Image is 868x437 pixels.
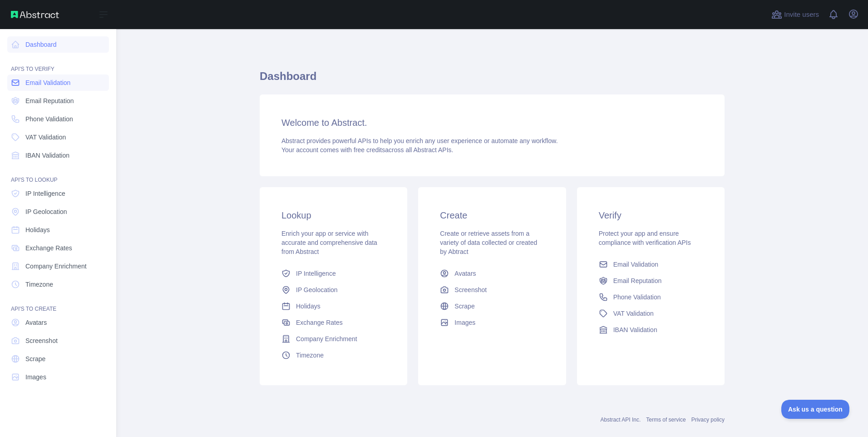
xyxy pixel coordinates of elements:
a: Company Enrichment [278,331,389,347]
a: IBAN Validation [7,147,109,164]
span: Company Enrichment [25,262,87,271]
div: API'S TO VERIFY [7,55,109,73]
span: Email Reputation [613,276,662,285]
span: Invite users [784,10,819,20]
img: Abstract API [11,11,59,18]
a: Scrape [436,298,547,314]
a: Screenshot [436,282,547,298]
span: IP Intelligence [25,189,65,198]
span: VAT Validation [613,309,654,318]
span: Scrape [25,354,45,363]
span: Avatars [25,318,47,327]
span: Company Enrichment [296,334,357,343]
span: Email Validation [25,78,70,87]
span: IP Intelligence [296,269,336,278]
span: Holidays [296,302,321,311]
span: Phone Validation [613,293,661,302]
div: API'S TO LOOKUP [7,165,109,184]
h3: Welcome to Abstract. [281,116,703,129]
span: Phone Validation [25,114,73,124]
a: Images [436,314,547,331]
span: Protect your app and ensure compliance with verification APIs [599,230,691,246]
a: Phone Validation [7,111,109,127]
a: Exchange Rates [278,314,389,331]
span: Holidays [25,225,50,234]
span: Images [454,318,475,327]
a: Dashboard [7,36,109,53]
span: Email Validation [613,260,658,269]
a: Privacy policy [691,417,725,423]
a: Holidays [278,298,389,314]
a: Company Enrichment [7,258,109,274]
h3: Verify [599,209,703,222]
span: Exchange Rates [296,318,343,327]
a: Scrape [7,351,109,367]
a: Timezone [7,276,109,293]
a: Email Reputation [595,273,706,289]
a: Email Reputation [7,93,109,109]
h1: Dashboard [260,69,725,91]
span: Scrape [454,302,474,311]
span: Screenshot [454,285,487,294]
span: Abstract provides powerful APIs to help you enrich any user experience or automate any workflow. [281,137,558,144]
span: IBAN Validation [25,151,69,160]
h3: Lookup [281,209,385,222]
span: Timezone [25,280,53,289]
span: Timezone [296,351,324,360]
a: Screenshot [7,333,109,349]
a: IBAN Validation [595,322,706,338]
span: Exchange Rates [25,243,72,253]
a: Avatars [7,314,109,331]
span: Create or retrieve assets from a variety of data collected or created by Abtract [440,230,537,255]
span: IP Geolocation [296,285,338,294]
span: Your account comes with across all Abstract APIs. [281,146,453,154]
a: Terms of service [646,417,686,423]
button: Invite users [769,7,821,22]
iframe: Toggle Customer Support [781,400,850,419]
a: VAT Validation [595,305,706,322]
a: Timezone [278,347,389,363]
div: API'S TO CREATE [7,294,109,313]
span: IBAN Validation [613,325,657,334]
span: free credits [354,146,385,154]
span: Avatars [454,269,476,278]
a: IP Geolocation [7,204,109,220]
span: Email Reputation [25,96,74,105]
span: VAT Validation [25,133,66,142]
a: Exchange Rates [7,240,109,256]
span: IP Geolocation [25,207,67,216]
a: Email Validation [595,256,706,273]
a: IP Geolocation [278,282,389,298]
h3: Create [440,209,544,222]
span: Images [25,372,46,382]
a: Abstract API Inc. [601,417,641,423]
a: Avatars [436,265,547,282]
span: Enrich your app or service with accurate and comprehensive data from Abstract [281,230,377,255]
a: Phone Validation [595,289,706,305]
a: Holidays [7,222,109,238]
a: IP Intelligence [7,185,109,202]
a: VAT Validation [7,129,109,145]
a: Email Validation [7,74,109,91]
span: Screenshot [25,336,58,345]
a: Images [7,369,109,385]
a: IP Intelligence [278,265,389,282]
